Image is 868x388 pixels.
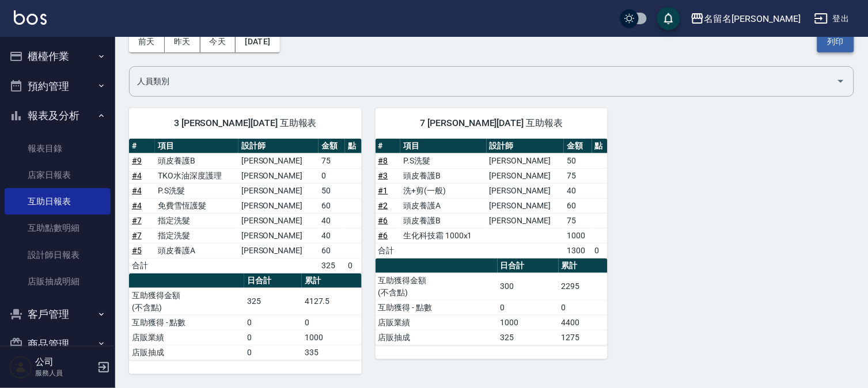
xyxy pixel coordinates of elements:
[400,139,486,154] th: 項目
[9,356,32,379] img: Person
[564,198,592,213] td: 60
[238,198,319,213] td: [PERSON_NAME]
[132,201,142,210] a: #4
[129,31,165,52] button: 前天
[559,300,608,315] td: 0
[132,171,142,180] a: #4
[378,171,388,180] a: #3
[35,368,94,378] p: 服務人員
[559,273,608,300] td: 2295
[302,273,362,288] th: 累計
[238,228,319,243] td: [PERSON_NAME]
[5,268,111,295] a: 店販抽成明細
[559,258,608,273] th: 累計
[319,168,344,183] td: 0
[498,273,559,300] td: 300
[302,315,362,330] td: 0
[487,183,564,198] td: [PERSON_NAME]
[319,153,344,168] td: 75
[302,330,362,345] td: 1000
[236,31,279,52] button: [DATE]
[244,273,302,288] th: 日合計
[564,183,592,198] td: 40
[238,243,319,258] td: [PERSON_NAME]
[657,7,680,30] button: save
[35,356,94,368] h5: 公司
[129,139,362,273] table: a dense table
[378,201,388,210] a: #2
[319,258,344,273] td: 325
[564,153,592,168] td: 50
[564,228,592,243] td: 1000
[498,330,559,345] td: 325
[129,273,362,360] table: a dense table
[132,231,142,240] a: #7
[487,213,564,228] td: [PERSON_NAME]
[498,258,559,273] th: 日合計
[5,215,111,241] a: 互助點數明細
[498,300,559,315] td: 0
[592,139,608,154] th: 點
[498,315,559,330] td: 1000
[143,117,348,129] span: 3 [PERSON_NAME][DATE] 互助報表
[238,183,319,198] td: [PERSON_NAME]
[319,139,344,154] th: 金額
[5,135,111,162] a: 報表目錄
[129,315,244,330] td: 互助獲得 - 點數
[487,168,564,183] td: [PERSON_NAME]
[400,228,486,243] td: 生化科技霜 1000x1
[5,101,111,131] button: 報表及分析
[378,216,388,225] a: #6
[345,139,362,154] th: 點
[155,139,238,154] th: 項目
[5,242,111,268] a: 設計師日報表
[5,162,111,188] a: 店家日報表
[5,71,111,101] button: 預約管理
[155,198,238,213] td: 免費雪恆護髮
[155,228,238,243] td: 指定洗髮
[400,168,486,183] td: 頭皮養護B
[376,330,498,345] td: 店販抽成
[400,153,486,168] td: P.S洗髮
[400,198,486,213] td: 頭皮養護A
[238,213,319,228] td: [PERSON_NAME]
[129,330,244,345] td: 店販業績
[376,300,498,315] td: 互助獲得 - 點數
[832,72,850,90] button: Open
[817,31,854,52] button: 列印
[134,71,832,92] input: 人員名稱
[155,168,238,183] td: TKO水油深度護理
[319,213,344,228] td: 40
[376,139,608,258] table: a dense table
[319,183,344,198] td: 50
[592,243,608,258] td: 0
[155,153,238,168] td: 頭皮養護B
[378,186,388,195] a: #1
[200,31,236,52] button: 今天
[400,183,486,198] td: 洗+剪(一般)
[132,216,142,225] a: #7
[704,12,801,26] div: 名留名[PERSON_NAME]
[378,156,388,165] a: #8
[376,243,401,258] td: 合計
[244,315,302,330] td: 0
[686,7,805,31] button: 名留名[PERSON_NAME]
[155,243,238,258] td: 頭皮養護A
[5,188,111,215] a: 互助日報表
[302,288,362,315] td: 4127.5
[378,231,388,240] a: #6
[132,156,142,165] a: #9
[559,315,608,330] td: 4400
[155,213,238,228] td: 指定洗髮
[564,243,592,258] td: 1300
[376,258,608,345] table: a dense table
[14,10,47,25] img: Logo
[129,139,155,154] th: #
[132,186,142,195] a: #4
[389,117,594,129] span: 7 [PERSON_NAME][DATE] 互助報表
[487,139,564,154] th: 設計師
[319,228,344,243] td: 40
[564,213,592,228] td: 75
[376,315,498,330] td: 店販業績
[238,139,319,154] th: 設計師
